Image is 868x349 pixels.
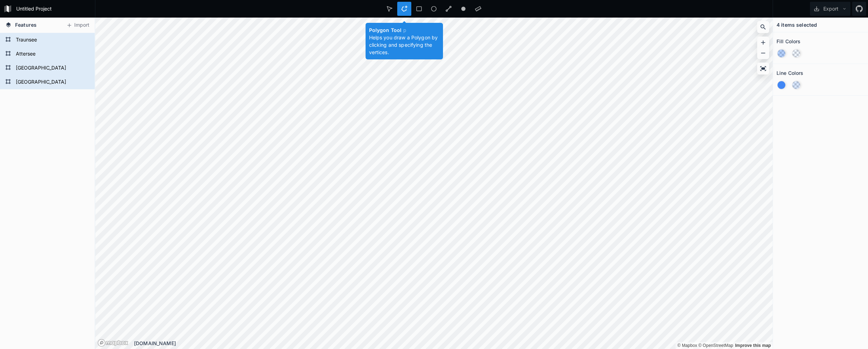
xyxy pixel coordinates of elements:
span: Features [15,21,37,28]
p: Helps you draw a Polygon by clicking and specifying the vertices. [369,34,439,56]
button: Import [63,20,93,31]
h2: Line Colors [777,67,804,78]
span: p [403,27,406,33]
h4: Polygon Tool [369,26,439,34]
a: OpenStreetMap [698,343,733,348]
h4: 4 items selected [777,21,817,28]
div: [DOMAIN_NAME] [134,340,773,347]
button: Export [810,2,850,16]
a: Map feedback [735,343,771,348]
h2: Fill Colors [777,36,801,47]
a: Mapbox [677,343,697,348]
a: Mapbox logo [97,339,128,347]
